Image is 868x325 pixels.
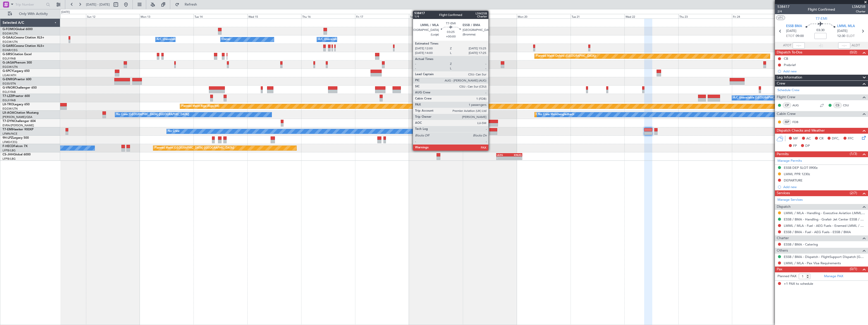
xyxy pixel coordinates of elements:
div: Add new [783,69,865,73]
a: T7-LZZIPraetor 600 [3,95,30,98]
a: EGGW/LTN [3,40,18,44]
span: T7-DYN [3,120,14,123]
span: Permits [777,151,789,157]
div: Fri 17 [355,14,409,18]
span: FFC [848,136,854,141]
div: ESSB DEP SLOT 0900z [784,166,818,170]
a: ESSB / BMA - Handling - Grafair Jet Center ESSB / BMA [784,217,865,221]
a: EGNR/CEG [3,48,18,52]
span: G-GARE [3,45,14,48]
a: EGLF/FAB [3,98,16,102]
span: DFC, [832,136,839,141]
a: F-HECDFalcon 7X [3,145,28,148]
a: 9H-LPZLegacy 500 [3,136,29,139]
span: LX-TRO [3,103,13,106]
span: ALDT [852,43,860,48]
a: LFPB/LBG [3,149,16,152]
div: Tue 14 [193,14,247,18]
span: MF [793,136,798,141]
a: LGAV/ATH [3,73,16,77]
span: G-GAAL [3,36,14,39]
span: [DATE] [837,29,848,34]
span: Services [777,190,790,196]
button: Only With Activity [6,10,55,18]
div: - [497,157,509,160]
span: 12:30 [837,34,845,39]
span: 9H-LPZ [3,136,13,139]
span: LSM25B [852,4,865,9]
div: DEPARTURE [784,178,802,182]
span: Charter [777,235,789,241]
label: Planned PAX [777,274,796,279]
span: G-ENRG [3,78,14,81]
a: FDB [792,120,804,124]
a: Schedule Crew [777,88,799,93]
span: ETOT [786,34,794,39]
span: Flight Crew [777,94,795,100]
span: Dispatch Checks and Weather [777,128,825,134]
span: 538417 [777,4,790,9]
a: T7-EMIHawker 900XP [3,128,33,131]
span: 2/4 [777,9,790,14]
a: ESSB / BMA - Dispatch - FlightSupport Dispatch [GEOGRAPHIC_DATA] [784,255,865,259]
input: --:-- [793,43,805,49]
div: Flight Confirmed [808,7,835,12]
a: [PERSON_NAME]/QSA [3,115,32,119]
span: 03:30 [816,28,824,33]
div: ISP [783,119,791,125]
a: EGGW/LTN [3,65,18,69]
div: No Crew [168,128,180,135]
div: A/C Unavailable [GEOGRAPHIC_DATA] ([GEOGRAPHIC_DATA]) [733,94,815,102]
span: LX-AOA [3,111,14,114]
div: [DATE] [61,10,70,14]
a: LX-TROLegacy 650 [3,103,30,106]
a: G-GARECessna Citation XLS+ [3,45,44,48]
div: Planned Maint [GEOGRAPHIC_DATA] ([GEOGRAPHIC_DATA]) [155,144,234,152]
a: CS-JHHGlobal 6000 [3,153,31,156]
div: - [509,157,522,160]
a: T7-DYNChallenger 604 [3,120,36,123]
span: CR [819,136,823,141]
div: Mon 20 [517,14,571,18]
span: Leg Information [777,75,802,80]
div: LMML PPR 1230z [784,172,810,176]
a: LFMN/NCE [3,132,17,136]
a: ESSB / BMA - Catering [784,242,818,247]
a: CSU [843,103,854,108]
span: G-VNOR [3,86,15,89]
a: G-ENRGPraetor 600 [3,78,31,81]
span: +1 PAX to schedule [784,281,813,287]
div: Wed 15 [247,14,301,18]
a: LX-AOACitation Mustang [3,111,39,114]
div: Wed 22 [624,14,678,18]
span: G-FOMO [3,28,15,31]
a: LMML / MLA - Pax Visa Requirements [784,261,841,265]
span: Refresh [180,3,202,6]
span: T7-EMI [3,128,12,131]
span: Charter [852,9,865,14]
span: T7-LZZI [3,95,13,98]
span: G-SIRS [3,53,12,56]
div: CS [833,103,842,108]
div: A/C Unavailable [157,36,178,43]
span: ATOT [783,43,791,48]
div: Owner [222,36,230,43]
div: Owner [426,36,435,43]
div: Mon 13 [140,14,193,18]
span: Others [777,248,788,254]
div: Thu 16 [301,14,355,18]
a: EGGW/LTN [3,107,18,111]
div: Sun 12 [86,14,140,18]
div: Planned Maint Oxford ([GEOGRAPHIC_DATA]) [536,52,596,60]
div: Tue 21 [571,14,624,18]
div: A/C Unavailable [318,36,339,43]
span: (2/7) [850,190,857,196]
a: LFMD/CEQ [3,140,17,144]
a: LMML / MLA - Handling - Executive Aviation LMML / MLA [784,211,865,215]
span: Cabin Crew [777,111,796,117]
a: G-SIRSCitation Excel [3,53,32,56]
button: UTC [776,15,785,20]
button: Refresh [173,1,203,9]
div: Sat 18 [409,14,463,18]
a: EGLF/FAB [3,90,16,94]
